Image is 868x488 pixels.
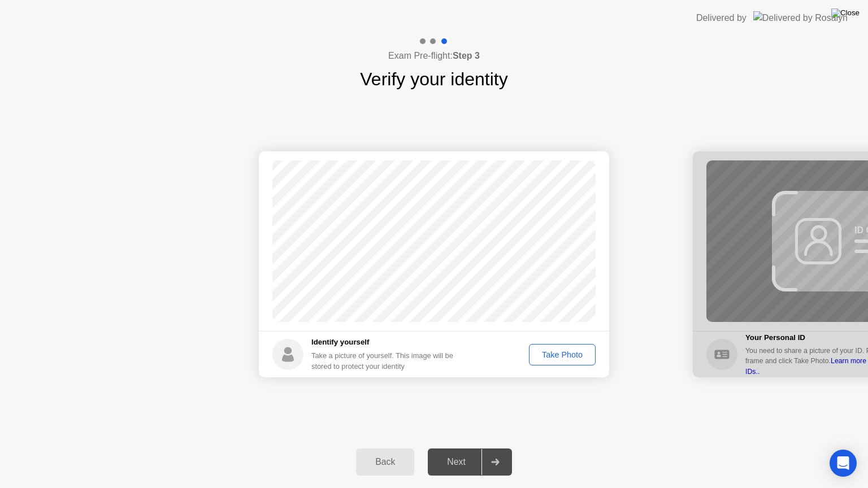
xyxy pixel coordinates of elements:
[696,11,747,25] div: Delivered by
[529,344,596,365] button: Take Photo
[388,49,480,63] h4: Exam Pre-flight:
[311,337,462,348] h5: Identify yourself
[533,350,592,359] div: Take Photo
[359,457,411,467] div: Back
[428,448,512,476] button: Next
[831,8,860,18] img: Close
[356,448,414,476] button: Back
[431,457,481,467] div: Next
[830,450,857,477] div: Open Intercom Messenger
[311,350,462,372] div: Take a picture of yourself. This image will be stored to protect your identity
[753,11,848,24] img: Delivered by Rosalyn
[453,51,480,60] b: Step 3
[360,66,507,93] h1: Verify your identity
